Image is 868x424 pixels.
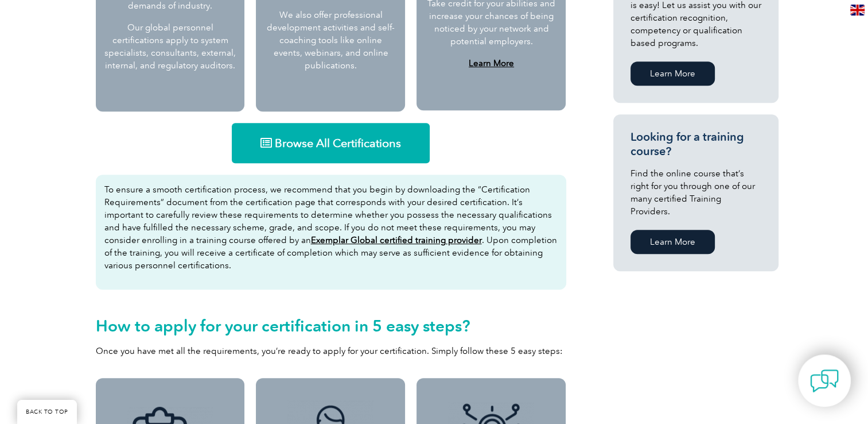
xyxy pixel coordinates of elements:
[850,5,865,16] img: en
[469,58,514,68] a: Learn More
[311,235,482,245] a: Exemplar Global certified training provider
[810,367,839,395] img: contact-chat.png
[232,123,430,163] a: Browse All Certifications
[104,21,236,72] p: Our global personnel certifications apply to system specialists, consultants, external, internal,...
[104,183,558,272] p: To ensure a smooth certification process, we recommend that you begin by downloading the “Certifi...
[96,345,566,357] p: Once you have met all the requirements, you’re ready to apply for your certification. Simply foll...
[96,317,566,335] h2: How to apply for your certification in 5 easy steps?
[264,9,396,72] p: We also offer professional development activities and self-coaching tools like online events, web...
[630,230,715,254] a: Learn More
[17,400,77,424] a: BACK TO TOP
[630,61,715,86] a: Learn More
[275,137,401,149] span: Browse All Certifications
[630,130,761,159] h3: Looking for a training course?
[630,167,761,218] p: Find the online course that’s right for you through one of our many certified Training Providers.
